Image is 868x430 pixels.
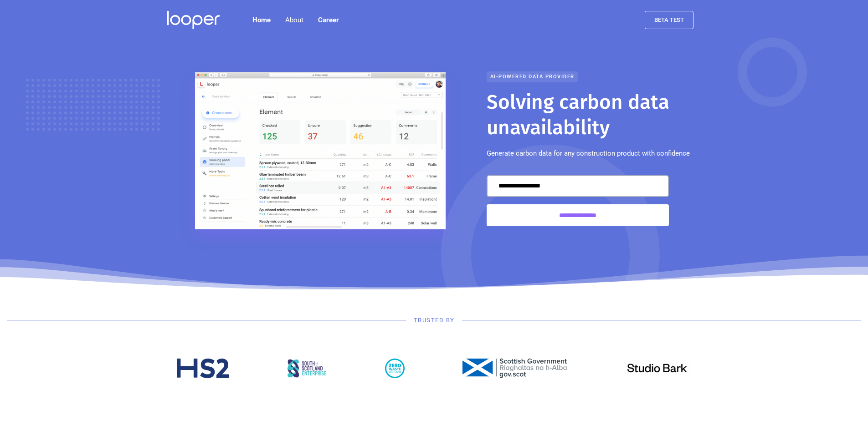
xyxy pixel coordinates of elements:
h1: Solving carbon data unavailability [487,90,701,141]
div: AI-powered data provider [487,71,578,82]
a: Career [311,11,346,29]
a: Home [245,11,278,29]
form: Email Form [487,175,669,226]
p: Generate carbon data for any construction product with confidence [487,148,690,159]
a: beta test [645,11,693,29]
div: Trusted by [414,316,455,325]
div: About [285,15,303,25]
div: About [278,11,311,29]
